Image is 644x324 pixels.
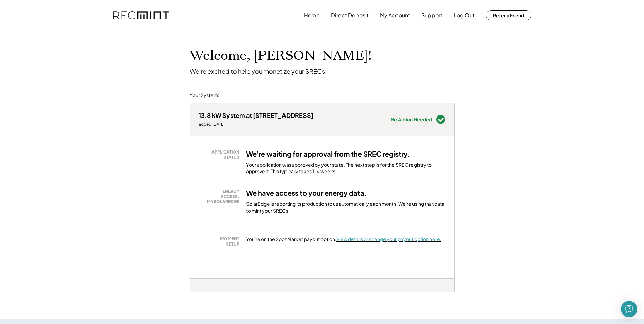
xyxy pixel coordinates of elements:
[331,8,369,22] button: Direct Deposit
[246,236,441,243] div: You're on the Spot Market payout option.
[199,111,313,119] div: 13.8 kW System at [STREET_ADDRESS]
[336,236,441,242] a: View details or change your payout option here.
[380,8,410,22] button: My Account
[199,122,313,127] div: added [DATE]
[202,236,239,247] div: PAYMENT SETUP
[190,67,327,75] div: We're excited to help you monetize your SRECs.
[304,8,320,22] button: Home
[246,149,410,158] h3: We're waiting for approval from the SREC registry.
[246,162,446,175] div: Your application was approved by your state. The next step is for the SREC registry to approve it...
[454,8,475,22] button: Log Out
[113,11,169,20] img: recmint-logotype%403x.png
[190,92,219,99] div: Your System:
[421,8,442,22] button: Support
[190,48,372,64] h1: Welcome, [PERSON_NAME]!
[202,149,239,160] div: APPLICATION STATUS
[202,188,239,204] div: ENERGY ACCESS: MYSOLAREDGE
[246,201,446,214] div: SolarEdge is reporting its production to us automatically each month. We're using that data to mi...
[246,188,367,197] h3: We have access to your energy data.
[190,292,213,295] div: kkjuocak - VA Distributed
[391,117,432,122] div: No Action Needed
[486,10,531,20] button: Refer a Friend
[621,301,637,317] div: Open Intercom Messenger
